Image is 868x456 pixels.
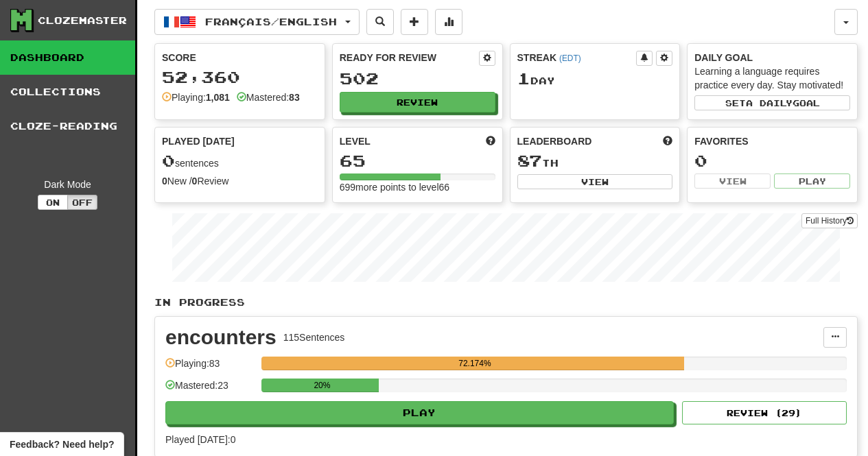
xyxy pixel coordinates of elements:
button: Play [774,173,850,189]
div: Score [162,51,318,64]
strong: 1,081 [206,92,230,103]
button: Add sentence to collection [401,9,428,35]
button: Play [165,401,674,424]
button: Review [340,92,495,112]
button: More stats [435,9,462,35]
div: Day [517,70,673,88]
div: 0 [694,152,850,169]
strong: 83 [289,92,300,103]
div: th [517,152,673,170]
span: Français / English [205,16,337,27]
div: 699 more points to level 66 [340,180,495,194]
div: 115 Sentences [283,331,345,344]
button: Search sentences [366,9,394,35]
button: Off [67,195,97,210]
button: View [517,174,673,189]
div: Mastered: 23 [165,379,255,401]
div: 72.174% [266,357,683,370]
span: Open feedback widget [10,437,114,451]
div: 65 [340,152,495,169]
div: 20% [266,379,378,392]
span: 87 [517,151,542,170]
button: On [38,195,68,210]
strong: 0 [192,176,198,187]
p: In Progress [154,296,858,309]
span: This week in points, UTC [663,134,672,148]
span: Score more points to level up [486,134,495,148]
div: Learning a language requires practice every day. Stay motivated! [694,64,850,92]
button: Seta dailygoal [694,95,850,110]
div: Playing: [162,91,230,104]
span: Played [DATE]: 0 [165,434,235,445]
div: encounters [165,327,277,348]
span: Level [340,134,371,148]
div: Ready for Review [340,51,479,64]
span: Leaderboard [517,134,592,148]
span: 0 [162,151,175,170]
div: 502 [340,70,495,87]
span: 1 [517,69,530,88]
strong: 0 [162,176,167,187]
button: View [694,173,771,189]
a: Full History [801,213,858,228]
div: Dark Mode [10,178,125,191]
span: Played [DATE] [162,134,235,148]
span: a daily [746,98,793,108]
div: New / Review [162,174,318,188]
button: Review (29) [682,401,847,424]
div: Daily Goal [694,51,850,64]
div: sentences [162,152,318,170]
div: Streak [517,51,637,64]
div: Favorites [694,134,850,148]
a: (EDT) [559,53,581,63]
div: 52,360 [162,69,318,86]
div: Playing: 83 [165,357,255,379]
button: Français/English [154,9,360,35]
div: Clozemaster [38,14,127,27]
div: Mastered: [237,91,300,104]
